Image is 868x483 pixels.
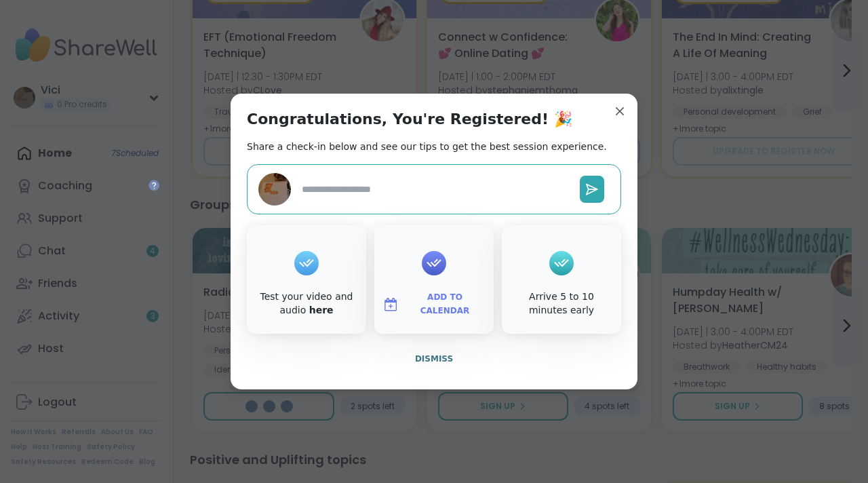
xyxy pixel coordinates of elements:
img: ShareWell Logomark [382,296,399,313]
h1: Congratulations, You're Registered! 🎉 [247,110,572,129]
span: Dismiss [415,354,453,364]
div: Arrive 5 to 10 minutes early [505,290,618,317]
a: here [309,305,334,315]
span: Add to Calendar [404,291,486,317]
button: Dismiss [247,345,621,373]
h2: Share a check-in below and see our tips to get the best session experience. [247,140,607,153]
div: Test your video and audio [250,290,363,317]
img: Vici [258,173,291,206]
iframe: Spotlight [149,180,159,191]
button: Add to Calendar [377,290,491,319]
